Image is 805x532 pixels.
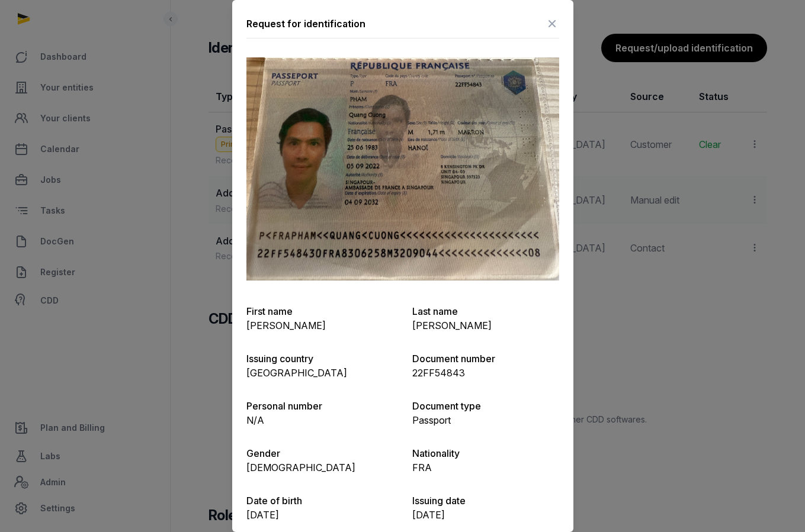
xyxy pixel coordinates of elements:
p: [GEOGRAPHIC_DATA] [246,366,393,380]
p: Issuing date [412,494,559,508]
p: [DEMOGRAPHIC_DATA] [246,460,393,475]
p: 22FF54843 [412,366,559,380]
p: Gender [246,446,393,460]
p: N/A [246,413,393,427]
p: Issuing country [246,352,393,366]
p: Passport [412,413,559,427]
p: [DATE] [246,508,393,522]
p: [DATE] [412,508,559,522]
p: Personal number [246,399,393,413]
p: [PERSON_NAME] [246,318,393,333]
p: Last name [412,304,559,318]
p: Document type [412,399,559,413]
p: [PERSON_NAME] [412,318,559,333]
img: onfido-1741667087IMG_6586.JPG [246,57,559,280]
p: Nationality [412,446,559,460]
p: First name [246,304,393,318]
div: Request for identification [246,17,365,31]
p: Document number [412,352,559,366]
p: Date of birth [246,494,393,508]
p: FRA [412,460,559,475]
